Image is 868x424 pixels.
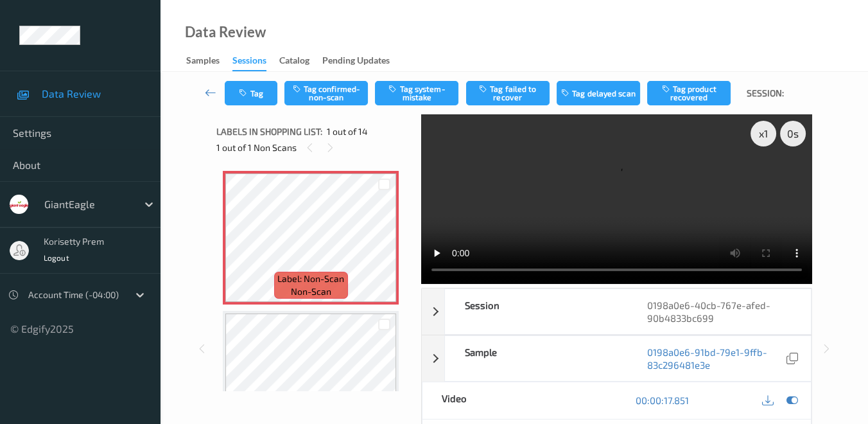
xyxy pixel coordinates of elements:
button: Tag product recovered [647,81,731,105]
a: 0198a0e6-91bd-79e1-9ffb-83c296481e3e [647,346,784,371]
a: Samples [186,52,232,70]
div: Data Review [185,26,266,39]
a: 00:00:17.851 [636,394,689,407]
span: Label: Non-Scan [277,272,344,285]
button: Tag [225,81,277,105]
div: Sample [445,336,628,381]
button: Tag system-mistake [375,81,458,105]
span: non-scan [291,285,331,298]
button: Tag delayed scan [557,81,640,105]
div: 1 out of 1 Non Scans [216,139,412,155]
div: 0 s [780,121,806,146]
button: Tag confirmed-non-scan [284,81,368,105]
div: Video [422,382,616,419]
div: Session0198a0e6-40cb-767e-afed-90b4833bc699 [422,288,812,335]
span: Labels in shopping list: [216,125,322,138]
div: Samples [186,54,220,70]
button: Tag failed to recover [466,81,550,105]
a: Pending Updates [322,52,403,70]
div: x 1 [751,121,776,146]
div: Session [445,289,628,334]
div: Sessions [232,54,266,71]
a: Sessions [232,52,279,71]
span: 1 out of 14 [327,125,368,138]
div: Pending Updates [322,54,390,70]
a: Catalog [279,52,322,70]
div: Catalog [279,54,309,70]
div: Sample0198a0e6-91bd-79e1-9ffb-83c296481e3e [422,335,812,382]
span: Session: [747,87,784,100]
div: 0198a0e6-40cb-767e-afed-90b4833bc699 [628,289,811,334]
